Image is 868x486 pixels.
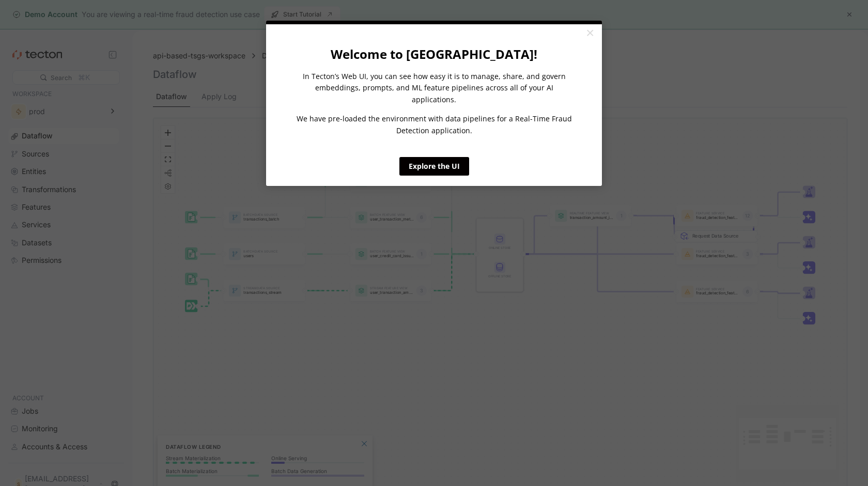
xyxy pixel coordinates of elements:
p: We have pre-loaded the environment with data pipelines for a Real-Time Fraud Detection application. [294,113,574,136]
p: In Tecton’s Web UI, you can see how easy it is to manage, share, and govern embeddings, prompts, ... [294,71,574,105]
strong: Welcome to [GEOGRAPHIC_DATA]! [331,45,537,62]
a: Close modal [581,24,599,43]
div: current step [266,21,602,24]
a: Explore the UI [399,157,469,176]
